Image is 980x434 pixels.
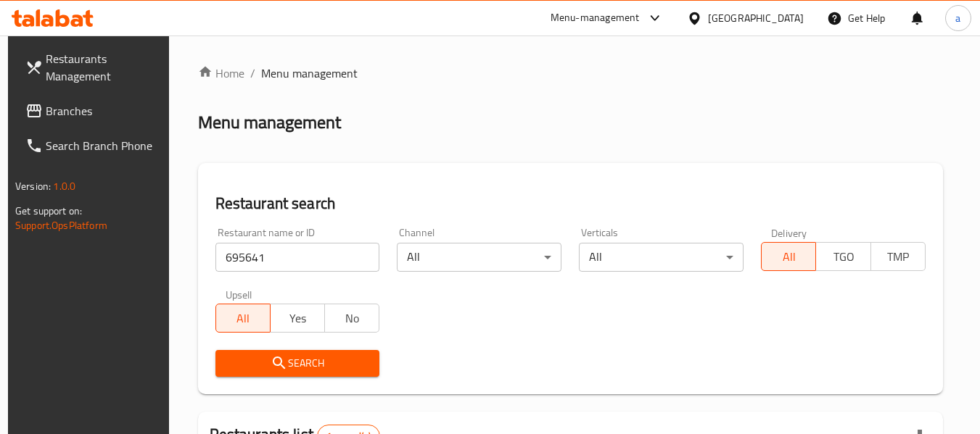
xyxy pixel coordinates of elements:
[261,64,358,82] span: Menu management
[761,242,816,271] button: All
[877,246,920,267] span: TMP
[708,10,804,26] div: [GEOGRAPHIC_DATA]
[46,137,160,154] span: Search Branch Phone
[222,308,265,329] span: All
[46,102,160,120] span: Branches
[226,289,252,299] label: Upsell
[198,111,341,134] h2: Menu management
[15,201,82,220] span: Get support on:
[227,354,368,372] span: Search
[397,243,561,272] div: All
[771,228,807,238] label: Delivery
[15,216,107,235] a: Support.OpsPlatform
[215,243,380,272] input: Search for restaurant name or ID..
[815,242,870,271] button: TGO
[14,93,172,128] a: Branches
[14,41,172,93] a: Restaurants Management
[955,10,960,26] span: a
[215,304,271,333] button: All
[198,64,244,82] a: Home
[551,9,640,27] div: Menu-management
[822,246,865,267] span: TGO
[15,177,51,196] span: Version:
[53,177,75,196] span: 1.0.0
[579,243,744,272] div: All
[276,308,319,329] span: Yes
[270,304,325,333] button: Yes
[46,50,160,85] span: Restaurants Management
[870,242,926,271] button: TMP
[198,64,943,82] nav: breadcrumb
[250,64,255,82] li: /
[14,128,172,163] a: Search Branch Phone
[324,304,379,333] button: No
[215,350,380,377] button: Search
[215,193,926,214] h2: Restaurant search
[331,308,374,329] span: No
[767,246,810,267] span: All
